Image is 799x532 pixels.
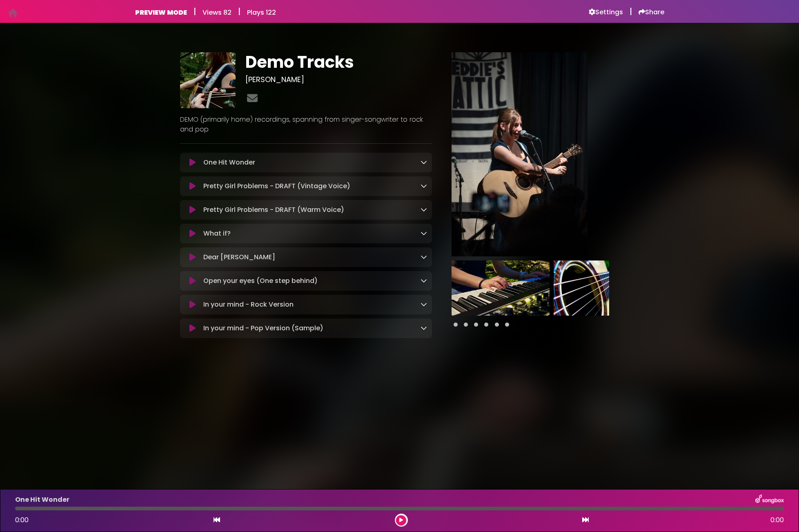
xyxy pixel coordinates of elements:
[203,158,255,167] p: One Hit Wonder
[630,7,632,16] h5: |
[203,229,231,238] p: What if?
[245,75,432,84] h3: [PERSON_NAME]
[203,252,275,262] p: Dear [PERSON_NAME]
[238,7,240,16] h5: |
[245,52,432,72] h1: Demo Tracks
[203,181,350,191] p: Pretty Girl Problems - DRAFT (Vintage Voice)
[203,276,318,286] p: Open your eyes (One step behind)
[452,52,588,256] img: Main Media
[639,8,664,16] a: Share
[135,9,187,16] h6: PREVIEW MODE
[203,323,323,333] p: In your mind - Pop Version (Sample)
[180,52,236,108] img: rnsFn8EOT0iIkvy4uH2B
[589,8,623,16] a: Settings
[180,115,432,134] p: DEMO (primarily home) recordings, spanning from singer-songwriter to rock and pop
[452,260,550,316] img: 3heiBRvKSm3POriDkGDl
[554,260,652,316] img: IslYrXIQSS8VKePP8b2Q
[203,300,294,309] p: In your mind - Rock Version
[203,9,231,16] h6: Views 82
[247,9,276,16] h6: Plays 122
[203,205,344,215] p: Pretty Girl Problems - DRAFT (Warm Voice)
[194,7,196,16] h5: |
